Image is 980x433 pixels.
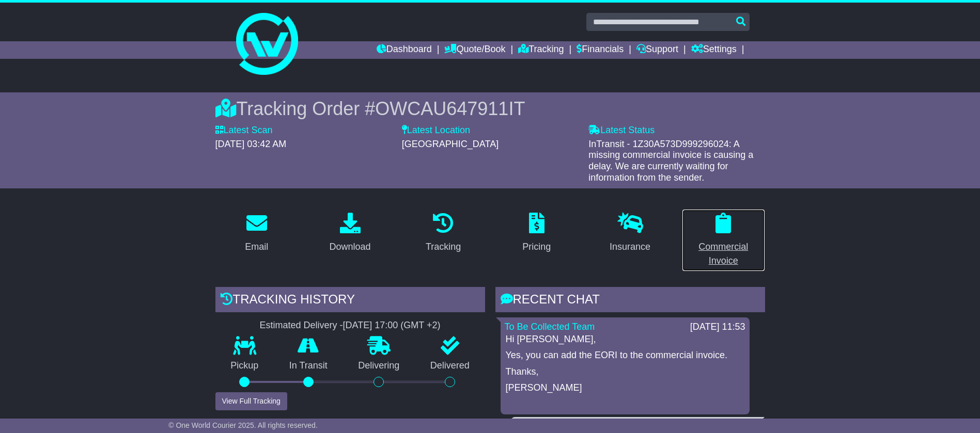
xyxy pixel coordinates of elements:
div: RECENT CHAT [495,287,765,315]
p: Hi [PERSON_NAME], [506,334,744,345]
span: [DATE] 03:42 AM [215,139,287,149]
div: Pricing [522,240,551,254]
p: Delivered [415,360,485,372]
a: Dashboard [377,41,432,59]
p: Delivering [343,360,415,372]
div: Tracking history [215,287,485,315]
div: Insurance [610,240,650,254]
label: Latest Location [402,125,470,136]
a: To Be Collected Team [505,322,595,332]
label: Latest Status [588,125,655,136]
label: Latest Scan [215,125,273,136]
a: Tracking [419,209,468,258]
div: Commercial Invoice [689,240,758,268]
a: Financials [577,41,624,59]
a: Email [238,209,275,258]
p: [PERSON_NAME] [506,382,744,394]
div: Estimated Delivery - [215,320,485,331]
span: OWCAU647911IT [375,98,525,119]
a: Quote/Book [444,41,505,59]
a: Pricing [516,209,557,258]
p: Thanks, [506,366,744,378]
div: [DATE] 17:00 (GMT +2) [343,320,441,331]
p: Pickup [215,360,274,372]
a: Commercial Invoice [682,209,765,271]
div: Tracking Order # [215,98,765,120]
span: © One World Courier 2025. All rights reserved. [168,421,318,429]
p: In Transit [274,360,343,372]
span: InTransit - 1Z30A573D999296024: A missing commercial invoice is causing a delay. We are currently... [588,139,753,183]
p: Yes, you can add the EORI to the commercial invoice. [506,350,744,361]
a: Settings [691,41,737,59]
a: Tracking [518,41,564,59]
a: Insurance [603,209,657,258]
div: [DATE] 11:53 [690,322,745,333]
span: [GEOGRAPHIC_DATA] [402,139,499,149]
a: Support [636,41,678,59]
a: Download [322,209,377,258]
div: Tracking [426,240,461,254]
div: Email [245,240,268,254]
button: View Full Tracking [215,392,287,410]
div: Download [329,240,370,254]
